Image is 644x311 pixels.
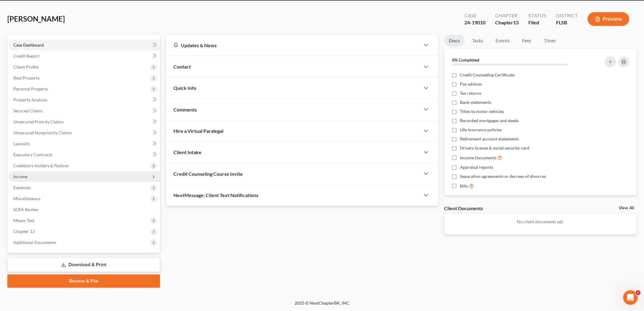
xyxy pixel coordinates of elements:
[9,149,160,160] a: Executory Contracts
[460,99,492,105] span: Bank statements
[7,14,65,23] span: [PERSON_NAME]
[13,86,48,91] span: Personal Property
[9,116,160,127] a: Unsecured Priority Claims
[13,108,43,113] span: Secured Claims
[9,138,160,149] a: Lawsuits
[173,128,223,134] span: Hire a Virtual Paralegal
[13,229,35,234] span: Chapter 13
[13,218,34,223] span: Means Test
[13,119,64,124] span: Unsecured Priority Claims
[173,64,191,69] span: Contact
[513,19,519,25] span: 13
[460,155,497,161] span: Income Documents
[460,118,519,124] span: Recorded mortgages and deeds
[464,12,485,19] div: Case
[588,12,629,26] button: Preview
[460,183,468,189] span: Bills
[623,290,638,305] iframe: Intercom live chat
[9,40,160,51] a: Case Dashboard
[173,85,196,91] span: Quick Info
[9,51,160,62] a: Credit Report
[460,81,482,87] span: Pay advices
[173,192,258,198] span: NextMessage: Client Text Notifications
[173,107,197,112] span: Comments
[460,90,481,96] span: Tax returns
[444,205,483,211] div: Client Documents
[7,274,160,288] a: Review & File
[460,136,519,142] span: Retirement account statements
[528,12,546,19] div: Status
[619,206,634,210] a: View All
[452,57,480,62] strong: 0% Completed
[7,258,160,272] a: Download & Print
[9,204,160,215] a: SOFA Review
[636,290,641,295] span: 1
[13,97,47,102] span: Property Analysis
[460,127,502,133] span: Life insurance policies
[13,75,40,80] span: Real Property
[13,174,27,179] span: Income
[13,141,30,146] span: Lawsuits
[491,35,515,47] a: Events
[13,196,40,201] span: Miscellaneous
[495,19,519,26] div: Chapter
[173,42,413,48] div: Updates & News
[556,19,578,26] div: FLSB
[556,12,578,19] div: District
[460,164,493,170] span: Appraisal reports
[13,53,40,58] span: Credit Report
[528,19,546,26] div: Filed
[9,127,160,138] a: Unsecured Nonpriority Claims
[460,72,515,78] span: Credit Counseling Certificate
[495,12,519,19] div: Chapter
[460,145,530,151] span: Drivers license & social security card
[149,300,495,311] div: 2025 © NextChapterBK, INC
[464,19,485,26] div: 24-19010
[13,207,39,212] span: SOFA Review
[13,152,52,157] span: Executory Contracts
[13,130,72,135] span: Unsecured Nonpriority Claims
[9,94,160,105] a: Property Analysis
[517,35,537,47] a: Fees
[449,219,632,225] p: No client documents yet.
[467,35,488,47] a: Tasks
[13,163,69,168] span: Codebtors Insiders & Notices
[173,171,243,177] span: Credit Counseling Course Invite
[13,240,56,245] span: Additional Documents
[13,64,39,69] span: Client Profile
[460,173,546,179] span: Separation agreements or decrees of divorces
[173,149,201,155] span: Client Intake
[9,105,160,116] a: Secured Claims
[13,42,44,48] span: Case Dashboard
[444,35,465,47] a: Docs
[539,35,561,47] a: Timer
[460,108,504,115] span: Titles to motor vehicles
[13,185,31,190] span: Expenses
